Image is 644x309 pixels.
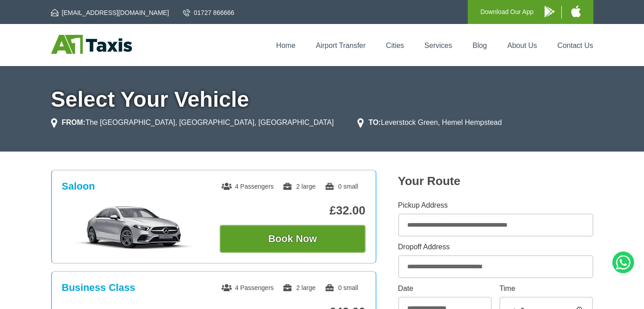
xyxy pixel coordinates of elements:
span: 0 small [324,183,358,190]
a: Blog [472,42,487,49]
li: The [GEOGRAPHIC_DATA], [GEOGRAPHIC_DATA], [GEOGRAPHIC_DATA] [51,117,334,128]
label: Time [499,285,593,292]
span: 4 Passengers [221,183,274,190]
a: [EMAIL_ADDRESS][DOMAIN_NAME] [51,8,169,17]
span: 2 large [282,183,315,190]
button: Book Now [220,225,366,253]
span: 4 Passengers [221,284,274,291]
a: 01727 866666 [183,8,235,17]
span: 0 small [324,284,358,291]
h3: Business Class [62,282,136,294]
p: Download Our App [480,6,534,18]
a: Home [276,42,296,49]
p: £32.00 [220,204,366,218]
h3: Saloon [62,181,95,192]
label: Pickup Address [398,202,593,209]
img: A1 Taxis Android App [545,6,555,17]
li: Leverstock Green, Hemel Hempstead [357,117,502,128]
span: 2 large [282,284,315,291]
label: Date [398,285,492,292]
a: Contact Us [557,42,593,49]
img: A1 Taxis St Albans LTD [51,35,132,54]
img: Saloon [66,205,202,250]
h2: Your Route [398,174,593,188]
label: Dropoff Address [398,243,593,251]
strong: TO: [368,119,381,126]
a: About Us [508,42,537,49]
a: Cities [386,42,404,49]
h1: Select Your Vehicle [51,89,593,110]
img: A1 Taxis iPhone App [571,5,581,17]
strong: FROM: [62,119,85,126]
a: Airport Transfer [316,42,366,49]
a: Services [424,42,452,49]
